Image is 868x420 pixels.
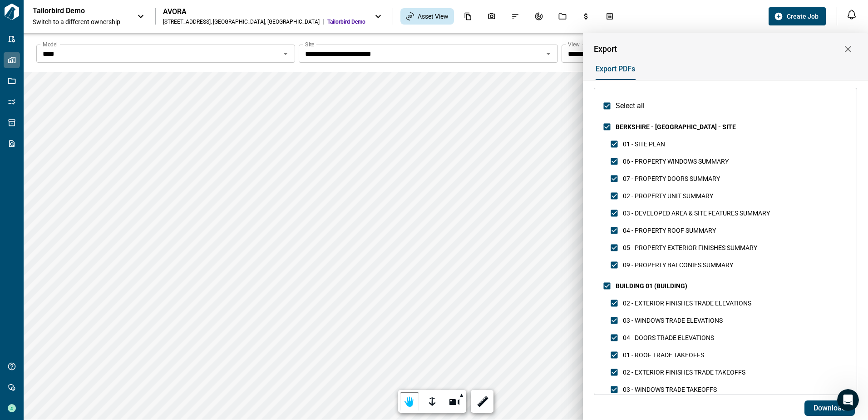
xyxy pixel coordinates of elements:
span: Export PDFs [596,65,635,74]
span: 09 - PROPERTY BALCONIES SUMMARY [623,261,733,269]
iframe: Intercom live chat [837,389,859,411]
span: 03 - DEVELOPED AREA & SITE FEATURES SUMMARY [623,210,770,217]
div: base tabs [587,58,857,80]
span: 07 - PROPERTY DOORS SUMMARY [623,175,720,182]
span: 01 - SITE PLAN [623,140,665,148]
span: 02 - EXTERIOR FINISHES TRADE TAKEOFFS [623,369,745,376]
span: 04 - PROPERTY ROOF SUMMARY [623,227,716,234]
span: BUILDING 01 (BUILDING) [616,282,687,290]
span: Select all [616,100,645,111]
span: 03 - WINDOWS TRADE ELEVATIONS [623,317,723,324]
span: BERKSHIRE - [GEOGRAPHIC_DATA] - SITE [616,123,736,130]
span: 01 - ROOF TRADE TAKEOFFS [623,351,704,359]
span: Download [814,404,846,413]
span: Export [594,45,617,54]
span: 02 - PROPERTY UNIT SUMMARY [623,192,713,200]
span: 02 - EXTERIOR FINISHES TRADE ELEVATIONS [623,300,751,307]
span: 04 - DOORS TRADE ELEVATIONS [623,334,714,341]
span: 06 - PROPERTY WINDOWS SUMMARY [623,158,729,165]
span: 03 - WINDOWS TRADE TAKEOFFS [623,386,717,393]
button: Download [804,400,855,416]
span: 05 - PROPERTY EXTERIOR FINISHES SUMMARY [623,244,757,251]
